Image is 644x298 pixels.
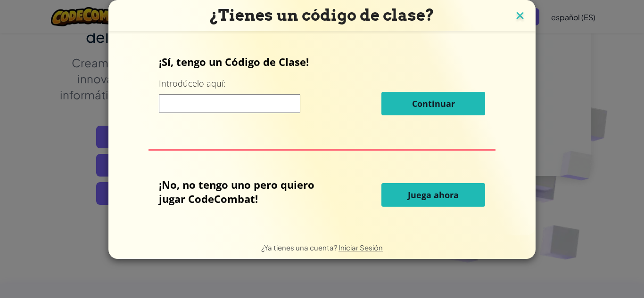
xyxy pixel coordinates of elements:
button: Juega ahora [381,183,485,207]
button: Continuar [381,92,485,115]
p: ¡Sí, tengo un Código de Clase! [159,55,486,69]
span: ¿Tienes un código de clase? [210,6,434,24]
span: Juega ahora [408,189,459,201]
img: close icon [514,9,526,24]
label: Introdúcelo aquí: [159,78,225,89]
span: ¿Ya tienes una cuenta? [261,243,339,252]
span: Continuar [412,98,455,109]
a: Iniciar Sesión [339,243,383,252]
p: ¡No, no tengo uno pero quiero jugar CodeCombat! [159,177,335,206]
